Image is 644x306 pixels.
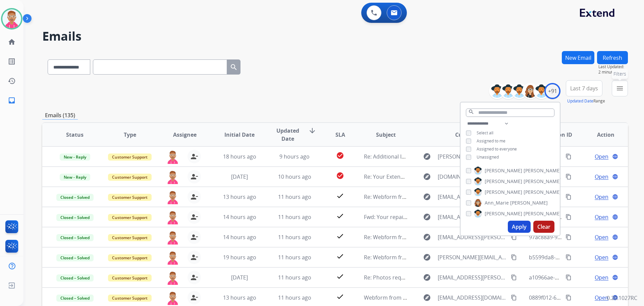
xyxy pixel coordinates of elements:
button: Clear [533,221,554,233]
span: Open [595,253,608,261]
span: New - Reply [60,154,90,161]
p: Emails (135) [42,111,78,120]
img: agent-avatar [166,190,179,204]
span: Open [595,273,608,281]
span: 13 hours ago [223,294,256,301]
mat-icon: history [8,77,16,85]
span: Customer Support [108,154,152,161]
span: Webform from [EMAIL_ADDRESS][DOMAIN_NAME] on [DATE] [364,294,516,301]
mat-icon: language [612,154,618,160]
mat-icon: check [336,293,344,301]
mat-icon: person_remove [190,193,198,201]
img: agent-avatar [166,230,179,245]
mat-icon: list_alt [8,57,16,65]
mat-icon: check [336,232,344,240]
span: Ann_Marie [485,200,509,206]
span: SLA [335,131,345,139]
span: [PERSON_NAME] [485,178,522,185]
mat-icon: language [612,214,618,220]
span: 9 hours ago [279,153,310,160]
mat-icon: explore [423,173,431,181]
th: Action [573,123,628,146]
mat-icon: content_copy [511,234,517,240]
span: [DATE] [231,274,248,281]
span: [PERSON_NAME] [485,167,522,174]
span: 19 hours ago [223,254,256,261]
span: Closed – Solved [56,214,94,221]
span: Re: Additional Information Needed [364,153,451,160]
span: [DATE] [231,173,248,180]
span: 0889f012-6a27-4c68-bc78-f5cda1cc2560 [529,294,629,301]
img: agent-avatar [166,170,179,184]
div: +91 [544,83,560,99]
span: New - Reply [60,174,90,181]
img: agent-avatar [166,271,179,285]
mat-icon: menu [616,84,624,92]
mat-icon: content_copy [566,274,572,280]
span: [EMAIL_ADDRESS][PERSON_NAME][DOMAIN_NAME] [438,233,507,241]
span: [DOMAIN_NAME][EMAIL_ADDRESS][DOMAIN_NAME] [438,173,507,181]
mat-icon: person_remove [190,253,198,261]
span: Open [595,173,608,181]
span: Customer Support [108,274,152,281]
mat-icon: person_remove [190,213,198,221]
span: Customer Support [108,214,152,221]
span: Unassigned [477,154,499,160]
span: Re: Webform from [EMAIL_ADDRESS][DOMAIN_NAME] on [DATE] [364,193,525,201]
span: [PERSON_NAME] [485,189,522,195]
span: 2 minutes ago [598,70,628,75]
span: Open [595,193,608,201]
span: 11 hours ago [278,213,311,221]
mat-icon: content_copy [566,254,572,260]
mat-icon: language [612,274,618,280]
span: 10 hours ago [278,173,311,180]
span: Closed – Solved [56,274,94,281]
span: 11 hours ago [278,233,311,241]
mat-icon: explore [423,233,431,241]
mat-icon: explore [423,213,431,221]
mat-icon: person_remove [190,233,198,241]
span: 11 hours ago [278,254,311,261]
mat-icon: explore [423,193,431,201]
button: Apply [508,221,531,233]
span: [PERSON_NAME] [510,200,548,206]
span: 11 hours ago [278,294,311,301]
mat-icon: explore [423,253,431,261]
span: a10966ae-a454-49b8-aa26-cf72932ce6d9 [529,274,631,281]
span: Range [567,98,605,104]
span: Customer Support [108,254,152,261]
span: Last 7 days [570,87,598,90]
img: agent-avatar [166,251,179,265]
span: Open [595,294,608,302]
span: Open [595,233,608,241]
span: Customer [455,131,481,139]
mat-icon: content_copy [566,295,572,301]
mat-icon: language [612,254,618,260]
span: Open [595,152,608,161]
mat-icon: language [612,194,618,200]
img: agent-avatar [166,210,179,224]
mat-icon: person_remove [190,273,198,281]
button: Refresh [597,51,628,64]
mat-icon: explore [423,152,431,161]
mat-icon: check [336,272,344,280]
span: 11 hours ago [278,274,311,281]
mat-icon: content_copy [566,174,572,180]
img: agent-avatar [166,150,179,164]
span: Open [595,213,608,221]
span: Fwd: Your repair part is on its way [364,213,449,221]
span: Customer Support [108,174,152,181]
mat-icon: check [336,252,344,260]
mat-icon: check_circle [336,151,344,160]
mat-icon: language [612,174,618,180]
p: 0.20.1027RC [607,294,637,302]
mat-icon: content_copy [566,214,572,220]
span: 14 hours ago [223,213,256,221]
mat-icon: check [336,192,344,200]
span: Re: Photos required for your Extend claim [364,274,470,281]
span: Customer Support [108,194,152,201]
span: [PERSON_NAME] [524,167,561,174]
span: Assigned to me [477,138,505,144]
span: 14 hours ago [223,233,256,241]
button: New Email [562,51,594,64]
